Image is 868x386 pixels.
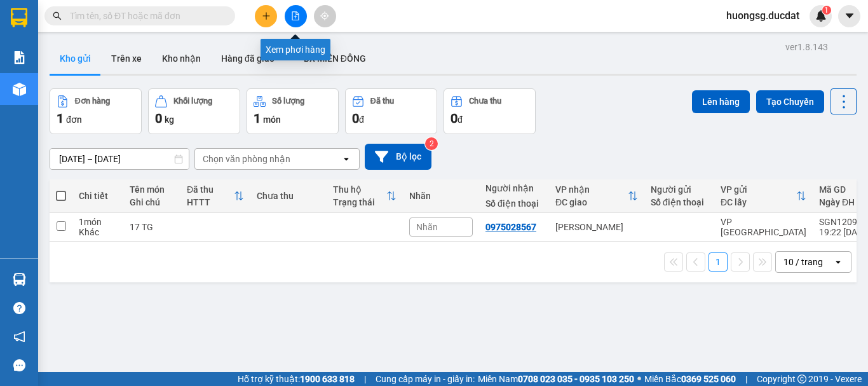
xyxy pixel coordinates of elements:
[376,372,475,386] span: Cung cấp máy in - giấy in:
[11,8,27,27] img: logo-vxr
[66,114,82,125] span: đơn
[165,114,174,125] span: kg
[815,10,827,22] img: icon-new-feature
[651,197,708,207] div: Số điện thoại
[365,144,431,170] button: Bộ lọc
[75,97,110,106] div: Đơn hàng
[451,111,458,126] span: 0
[300,374,355,384] strong: 1900 633 818
[692,90,750,113] button: Lên hàng
[13,273,26,286] img: warehouse-icon
[844,10,855,22] span: caret-down
[797,375,806,383] span: copyright
[425,137,438,150] sup: 2
[370,97,394,106] div: Đã thu
[257,191,320,201] div: Chưa thu
[13,302,25,314] span: question-circle
[173,97,212,106] div: Khối lượng
[555,222,638,232] div: [PERSON_NAME]
[359,114,364,125] span: đ
[485,222,536,232] div: 0975028567
[53,11,62,20] span: search
[50,43,101,74] button: Kho gửi
[13,51,26,64] img: solution-icon
[262,11,271,20] span: plus
[79,227,117,237] div: Khác
[458,114,463,125] span: đ
[13,331,25,343] span: notification
[341,154,351,164] svg: open
[352,111,359,126] span: 0
[345,88,437,134] button: Đã thu0đ
[79,191,117,201] div: Chi tiết
[272,97,304,106] div: Số lượng
[555,184,628,195] div: VP nhận
[822,6,831,15] sup: 1
[152,43,211,74] button: Kho nhận
[785,40,828,54] div: ver 1.8.143
[518,374,634,384] strong: 0708 023 035 - 0935 103 250
[756,90,824,113] button: Tạo Chuyến
[57,111,64,126] span: 1
[444,88,536,134] button: Chưa thu0đ
[130,197,174,207] div: Ghi chú
[247,88,339,134] button: Số lượng1món
[263,114,281,125] span: món
[469,97,501,106] div: Chưa thu
[485,198,543,209] div: Số điện thoại
[238,372,355,386] span: Hỗ trợ kỹ thuật:
[824,6,829,15] span: 1
[130,222,174,232] div: 17 TG
[327,179,403,213] th: Toggle SortBy
[13,359,25,371] span: message
[203,153,290,165] div: Chọn văn phòng nhận
[304,53,366,64] span: BX MIỀN ĐÔNG
[555,197,628,207] div: ĐC giao
[187,184,234,195] div: Đã thu
[745,372,747,386] span: |
[409,191,473,201] div: Nhãn
[13,83,26,96] img: warehouse-icon
[314,5,336,27] button: aim
[838,5,860,27] button: caret-down
[644,372,736,386] span: Miền Bắc
[833,257,843,267] svg: open
[709,252,728,272] button: 1
[721,184,796,195] div: VP gửi
[211,43,285,74] button: Hàng đã giao
[637,376,641,382] span: ⚪️
[651,184,708,195] div: Người gửi
[549,179,644,213] th: Toggle SortBy
[721,197,796,207] div: ĐC lấy
[320,11,329,20] span: aim
[70,9,220,23] input: Tìm tên, số ĐT hoặc mã đơn
[50,88,142,134] button: Đơn hàng1đơn
[681,374,736,384] strong: 0369 525 060
[333,184,386,195] div: Thu hộ
[155,111,162,126] span: 0
[130,184,174,195] div: Tên món
[416,222,438,232] span: Nhãn
[716,8,810,24] span: huongsg.ducdat
[50,149,189,169] input: Select a date range.
[285,5,307,27] button: file-add
[254,111,261,126] span: 1
[485,183,543,193] div: Người nhận
[180,179,250,213] th: Toggle SortBy
[261,39,330,60] div: Xem phơi hàng
[187,197,234,207] div: HTTT
[79,217,117,227] div: 1 món
[333,197,386,207] div: Trạng thái
[783,256,823,268] div: 10 / trang
[714,179,813,213] th: Toggle SortBy
[101,43,152,74] button: Trên xe
[148,88,240,134] button: Khối lượng0kg
[255,5,277,27] button: plus
[291,11,300,20] span: file-add
[478,372,634,386] span: Miền Nam
[721,217,806,237] div: VP [GEOGRAPHIC_DATA]
[364,372,366,386] span: |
